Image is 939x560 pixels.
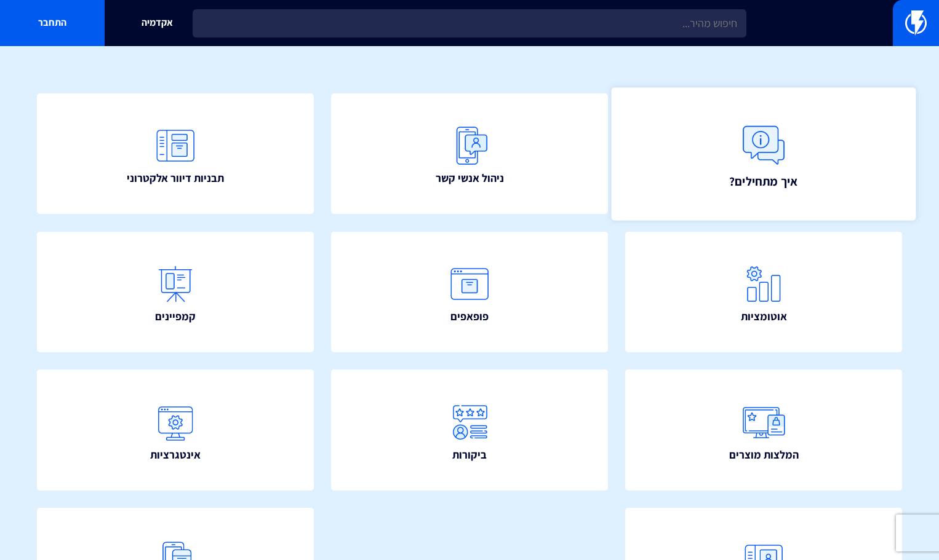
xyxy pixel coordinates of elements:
[729,172,797,189] span: איך מתחילים?
[155,309,196,325] span: קמפיינים
[741,309,787,325] span: אוטומציות
[625,369,902,491] a: המלצות מוצרים
[450,309,489,325] span: פופאפים
[37,369,314,491] a: אינטגרציות
[331,93,608,215] a: ניהול אנשי קשר
[37,93,314,215] a: תבניות דיוור אלקטרוני
[436,170,504,186] span: ניהול אנשי קשר
[193,9,746,37] input: חיפוש מהיר...
[612,87,916,220] a: איך מתחילים?
[625,232,902,353] a: אוטומציות
[37,232,314,353] a: קמפיינים
[150,447,201,463] span: אינטגרציות
[452,447,487,463] span: ביקורות
[331,369,608,491] a: ביקורות
[127,170,224,186] span: תבניות דיוור אלקטרוני
[729,447,799,463] span: המלצות מוצרים
[331,232,608,353] a: פופאפים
